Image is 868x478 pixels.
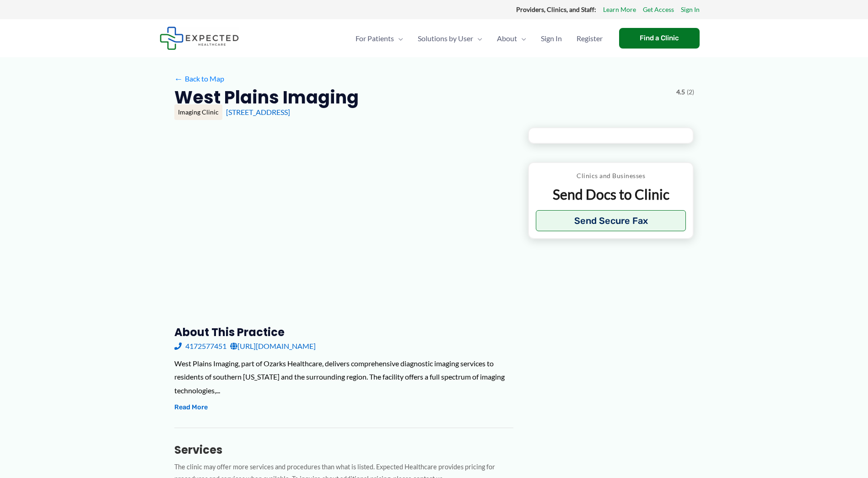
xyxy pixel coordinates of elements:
[536,170,686,182] p: Clinics and Businesses
[473,22,482,54] span: Menu Toggle
[569,22,610,54] a: Register
[536,210,686,231] button: Send Secure Fax
[516,5,596,13] strong: Providers, Clinics, and Staff:
[676,86,685,98] span: 4.5
[174,339,226,353] a: 4172577451
[174,402,208,413] button: Read More
[356,22,394,54] span: For Patients
[643,4,674,16] a: Get Access
[603,4,636,16] a: Learn More
[536,185,686,203] p: Send Docs to Clinic
[687,86,694,98] span: (2)
[517,22,526,54] span: Menu Toggle
[418,22,473,54] span: Solutions by User
[577,22,603,54] span: Register
[226,108,290,116] a: [STREET_ADDRESS]
[174,357,513,397] div: West Plains Imaging, part of Ozarks Healthcare, delivers comprehensive diagnostic imaging service...
[348,22,410,54] a: For PatientsMenu Toggle
[490,22,534,54] a: AboutMenu Toggle
[174,86,359,109] h2: West Plains Imaging
[174,72,224,86] a: ←Back to Map
[174,443,513,457] h3: Services
[410,22,490,54] a: Solutions by UserMenu Toggle
[160,27,239,50] img: Expected Healthcare Logo - side, dark font, small
[534,22,569,54] a: Sign In
[497,22,517,54] span: About
[348,22,610,54] nav: Primary Site Navigation
[681,4,700,16] a: Sign In
[619,28,700,49] a: Find a Clinic
[174,104,222,120] div: Imaging Clinic
[174,325,513,339] h3: About this practice
[230,339,316,353] a: [URL][DOMAIN_NAME]
[174,74,183,83] span: ←
[541,22,562,54] span: Sign In
[394,22,403,54] span: Menu Toggle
